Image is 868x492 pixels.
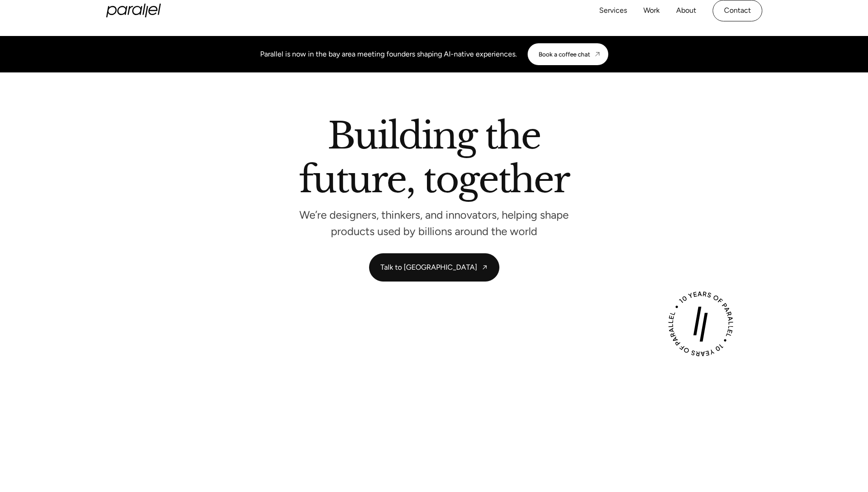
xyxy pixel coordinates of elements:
[299,118,569,201] h2: Building the future, together
[528,43,608,65] a: Book a coffee chat
[260,49,517,60] div: Parallel is now in the bay area meeting founders shaping AI-native experiences.
[539,51,590,58] div: Book a coffee chat
[594,51,601,58] img: CTA arrow image
[676,4,696,17] a: About
[643,4,660,17] a: Work
[599,4,627,17] a: Services
[106,4,161,17] a: home
[298,211,571,235] p: We’re designers, thinkers, and innovators, helping shape products used by billions around the world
